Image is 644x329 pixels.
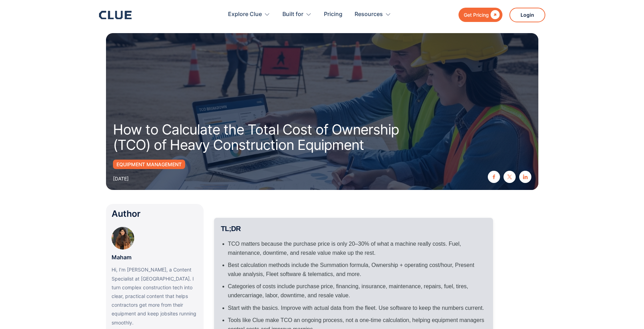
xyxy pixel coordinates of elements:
[492,175,496,179] img: facebook icon
[228,304,486,313] li: Start with the basics. Improve with actual data from the fleet. Use software to keep the numbers ...
[112,227,134,250] img: Maham
[112,253,131,262] p: Maham
[228,282,486,300] li: Categories of costs include purchase price, financing, insurance, maintenance, repairs, fuel, tir...
[228,3,262,25] div: Explore Clue
[113,174,129,183] div: [DATE]
[464,10,489,19] div: Get Pricing
[355,3,383,25] div: Resources
[523,175,528,179] img: linkedin icon
[112,209,198,218] div: Author
[282,3,303,25] div: Built for
[282,3,312,25] div: Built for
[509,8,545,22] a: Login
[113,122,406,153] h1: How to Calculate the Total Cost of Ownership (TCO) of Heavy Construction Equipment
[228,239,486,257] li: TCO matters because the purchase price is only 20–30% of what a machine really costs. Fuel, maint...
[459,8,502,22] a: Get Pricing
[489,10,500,19] div: 
[112,265,198,327] p: Hi, I’m [PERSON_NAME], a Content Specialist at [GEOGRAPHIC_DATA]. I turn complex construction tec...
[507,175,512,179] img: twitter X icon
[324,3,342,25] a: Pricing
[221,225,486,232] h2: TL;DR
[355,3,391,25] div: Resources
[228,3,270,25] div: Explore Clue
[228,261,486,278] li: Best calculation methods include the Summation formula, Ownership + operating cost/hour, Present ...
[113,160,185,169] a: Equipment Management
